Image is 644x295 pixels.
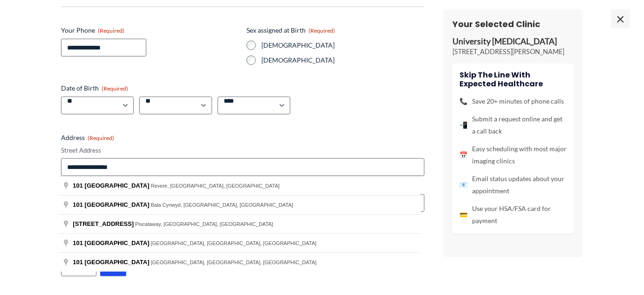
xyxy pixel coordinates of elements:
[452,47,574,56] p: [STREET_ADDRESS][PERSON_NAME]
[459,149,467,161] span: 📅
[151,202,293,208] span: Bala Cynwyd, [GEOGRAPHIC_DATA], [GEOGRAPHIC_DATA]
[61,133,114,142] legend: Address
[452,36,574,47] p: University [MEDICAL_DATA]
[85,201,150,208] span: [GEOGRAPHIC_DATA]
[452,19,574,29] h3: Your Selected Clinic
[459,95,467,107] span: 📞
[247,26,335,35] legend: Sex assigned at Birth
[85,259,150,266] span: [GEOGRAPHIC_DATA]
[459,70,567,88] h4: Skip the line with Expected Healthcare
[151,183,280,189] span: Revere, [GEOGRAPHIC_DATA], [GEOGRAPHIC_DATA]
[611,9,630,28] span: ×
[459,113,567,137] li: Submit a request online and get a call back
[459,203,567,227] li: Use your HSA/FSA card for payment
[85,239,150,246] span: [GEOGRAPHIC_DATA]
[73,220,134,227] span: [STREET_ADDRESS]
[61,84,128,93] legend: Date of Birth
[61,146,425,155] label: Street Address
[73,182,83,189] span: 101
[459,95,567,107] li: Save 20+ minutes of phone calls
[98,27,124,34] span: (Required)
[261,56,425,65] label: [DEMOGRAPHIC_DATA]
[459,209,467,221] span: 💳
[261,41,425,50] label: [DEMOGRAPHIC_DATA]
[135,221,273,227] span: Piscataway, [GEOGRAPHIC_DATA], [GEOGRAPHIC_DATA]
[459,119,467,131] span: 📲
[459,143,567,167] li: Easy scheduling with most major imaging clinics
[73,239,83,246] span: 101
[85,182,150,189] span: [GEOGRAPHIC_DATA]
[308,27,335,34] span: (Required)
[459,173,567,197] li: Email status updates about your appointment
[151,240,317,246] span: [GEOGRAPHIC_DATA], [GEOGRAPHIC_DATA], [GEOGRAPHIC_DATA]
[102,85,128,92] span: (Required)
[61,26,239,35] label: Your Phone
[151,260,317,265] span: [GEOGRAPHIC_DATA], [GEOGRAPHIC_DATA], [GEOGRAPHIC_DATA]
[88,134,114,141] span: (Required)
[73,201,83,208] span: 101
[459,179,467,191] span: 📧
[73,259,83,266] span: 101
